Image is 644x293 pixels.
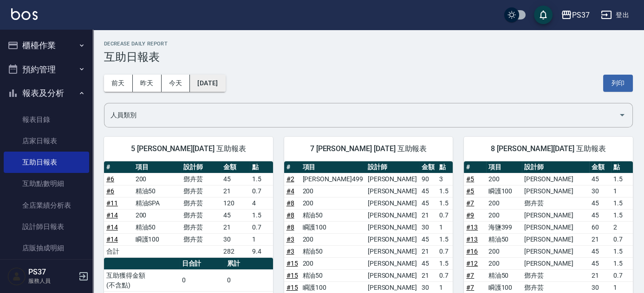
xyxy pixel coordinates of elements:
td: 0.7 [437,245,455,257]
td: 精油50 [300,209,365,221]
td: 200 [300,185,365,197]
td: 鄧卉芸 [522,197,589,209]
td: 鄧卉芸 [181,197,221,209]
td: 1.5 [437,257,455,269]
td: [PERSON_NAME] [522,233,589,245]
a: #3 [286,248,294,255]
td: [PERSON_NAME] [365,233,419,245]
td: 45 [221,173,250,185]
a: #6 [106,175,114,183]
button: PS37 [557,6,593,25]
td: 鄧卉芸 [181,185,221,197]
td: [PERSON_NAME]499 [300,173,365,185]
a: #7 [466,272,474,279]
td: 21 [221,185,250,197]
td: 鄧卉芸 [181,173,221,185]
th: 點 [611,161,633,173]
a: 設計師日報表 [4,216,89,237]
td: 4 [250,197,273,209]
td: 21 [221,221,250,233]
h2: Decrease Daily Report [104,41,633,47]
td: 0 [180,269,225,291]
a: #7 [466,199,474,207]
td: 瞬護100 [133,233,182,245]
button: 列印 [603,75,633,92]
a: #7 [466,284,474,291]
a: #15 [286,284,298,291]
td: [PERSON_NAME] [365,257,419,269]
a: #11 [106,199,118,207]
th: 項目 [300,161,365,173]
td: 海鹽399 [486,221,522,233]
a: 店家日報表 [4,130,89,152]
button: 預約管理 [4,57,89,82]
td: 3 [437,173,455,185]
a: #3 [286,236,294,243]
td: 200 [300,197,365,209]
th: # [284,161,300,173]
td: 1 [611,185,633,197]
td: 瞬護100 [300,221,365,233]
td: 瞬護100 [486,185,522,197]
th: # [104,161,133,173]
td: 45 [589,197,611,209]
th: 項目 [133,161,182,173]
button: 登出 [597,6,633,24]
td: 200 [486,209,522,221]
td: 90 [419,173,437,185]
td: 0.7 [611,269,633,281]
td: 30 [589,185,611,197]
th: 金額 [589,161,611,173]
td: 45 [589,245,611,257]
td: 200 [486,173,522,185]
th: 點 [437,161,455,173]
th: 日合計 [180,258,225,270]
td: 282 [221,245,250,257]
td: 精油50 [300,245,365,257]
td: 45 [589,209,611,221]
input: 人員名稱 [108,107,615,123]
td: 45 [419,197,437,209]
td: 鄧卉芸 [522,269,589,281]
h5: PS37 [28,268,76,277]
p: 服務人員 [28,277,76,285]
td: 合計 [104,245,133,257]
td: 21 [419,245,437,257]
th: 設計師 [522,161,589,173]
td: 1.5 [611,209,633,221]
td: 0.7 [250,221,273,233]
td: 21 [419,269,437,281]
td: 1.5 [437,185,455,197]
td: [PERSON_NAME] [522,209,589,221]
td: [PERSON_NAME] [522,173,589,185]
td: [PERSON_NAME] [365,185,419,197]
a: #5 [466,187,474,195]
button: 前天 [104,75,133,92]
button: Open [615,108,630,122]
div: PS37 [572,9,590,21]
td: 鄧卉芸 [181,209,221,221]
td: 200 [300,257,365,269]
td: 45 [419,257,437,269]
a: 費用分析表 [4,259,89,280]
th: 金額 [221,161,250,173]
td: 鄧卉芸 [181,221,221,233]
a: #16 [466,248,478,255]
td: 精油50 [300,269,365,281]
td: 1.5 [250,173,273,185]
td: 200 [486,197,522,209]
td: [PERSON_NAME] [522,185,589,197]
a: 全店業績分析表 [4,195,89,216]
td: 1 [250,233,273,245]
a: 報表目錄 [4,109,89,130]
td: 1 [437,221,455,233]
a: #14 [106,223,118,231]
a: #8 [286,211,294,219]
a: #6 [106,187,114,195]
a: #9 [466,211,474,219]
a: #8 [286,223,294,231]
a: 互助點數明細 [4,173,89,194]
a: #13 [466,223,478,231]
td: 精油50 [486,233,522,245]
td: [PERSON_NAME] [365,197,419,209]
